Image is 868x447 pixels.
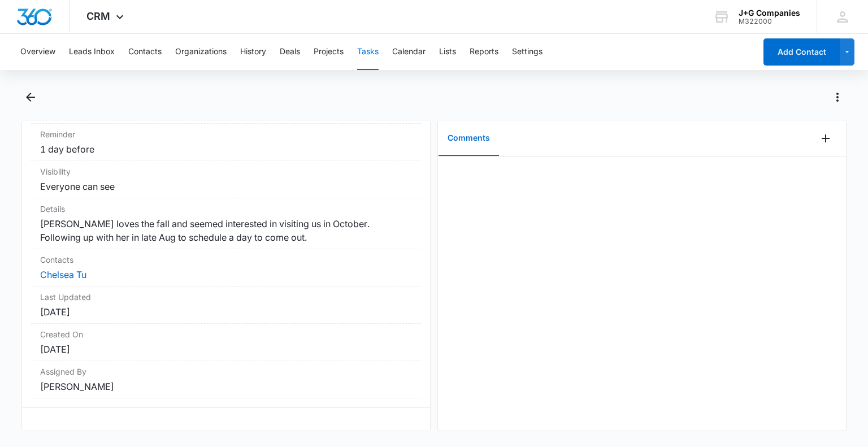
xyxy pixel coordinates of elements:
dt: Visibility [40,166,412,177]
dt: Last Updated [40,291,412,303]
div: Details[PERSON_NAME] loves the fall and seemed interested in visiting us in October. Following up... [31,198,421,249]
dt: Reminder [40,128,412,140]
span: CRM [86,10,110,22]
button: Projects [314,34,344,70]
div: ContactsChelsea Tu [31,249,421,287]
dd: 1 day before [40,142,412,156]
dt: Created On [40,328,412,340]
div: Last Updated[DATE] [31,287,421,324]
button: Overview [20,34,55,70]
dd: [DATE] [40,342,412,356]
button: Tasks [357,34,379,70]
dt: Details [40,203,412,215]
button: History [240,34,266,70]
dd: [PERSON_NAME] [40,380,412,393]
a: Chelsea Tu [40,269,86,280]
div: account id [739,18,800,25]
dd: [DATE] [40,305,412,319]
dd: [PERSON_NAME] loves the fall and seemed interested in visiting us in October. Following up with h... [40,217,412,244]
button: Add Comment [817,129,835,147]
button: Back [21,88,39,106]
div: Created On[DATE] [31,324,421,361]
button: Actions [828,88,847,106]
button: Reports [470,34,498,70]
button: Contacts [128,34,162,70]
dt: Assigned By [40,366,412,377]
button: Add Contact [763,38,840,66]
button: Organizations [175,34,227,70]
div: VisibilityEveryone can see [31,161,421,198]
dt: Contacts [40,254,412,266]
button: Settings [512,34,542,70]
button: Leads Inbox [69,34,115,70]
button: Lists [439,34,456,70]
div: Assigned By[PERSON_NAME] [31,361,421,398]
dd: Everyone can see [40,180,412,193]
button: Comments [439,121,499,156]
div: account name [739,8,800,18]
button: Deals [280,34,300,70]
div: Reminder1 day before [31,124,421,161]
button: Calendar [392,34,426,70]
